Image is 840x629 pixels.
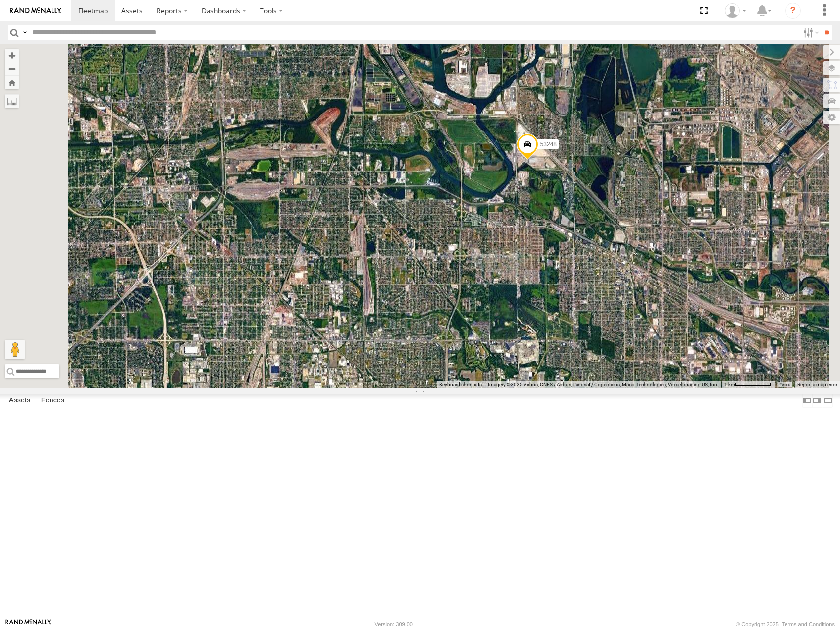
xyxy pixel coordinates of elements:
label: Assets [4,394,35,407]
button: Zoom Home [5,76,19,89]
div: Version: 309.00 [375,621,413,627]
label: Measure [5,94,19,108]
button: Drag Pegman onto the map to open Street View [5,340,25,359]
i: ? [785,3,801,19]
label: Map Settings [823,111,840,124]
span: 1 km [724,382,735,387]
button: Keyboard shortcuts [439,381,482,388]
label: Search Filter Options [799,25,821,40]
span: 53248 [540,141,557,148]
div: © Copyright 2025 - [736,621,835,627]
img: rand-logo.svg [10,7,61,14]
label: Dock Summary Table to the Right [812,394,822,408]
a: Visit our Website [5,619,51,629]
label: Hide Summary Table [823,394,833,408]
span: Imagery ©2025 Airbus, CNES / Airbus, Landsat / Copernicus, Maxar Technologies, Vexcel Imaging US,... [488,382,718,387]
label: Search Query [21,25,29,40]
label: Dock Summary Table to the Left [802,394,812,408]
button: Zoom out [5,62,19,76]
div: Miky Transport [721,3,750,18]
label: Fences [36,394,69,407]
a: Report a map error [797,382,837,387]
a: Terms (opens in new tab) [780,383,790,387]
button: Zoom in [5,49,19,62]
a: Terms and Conditions [782,621,835,627]
button: Map Scale: 1 km per 70 pixels [721,381,775,388]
